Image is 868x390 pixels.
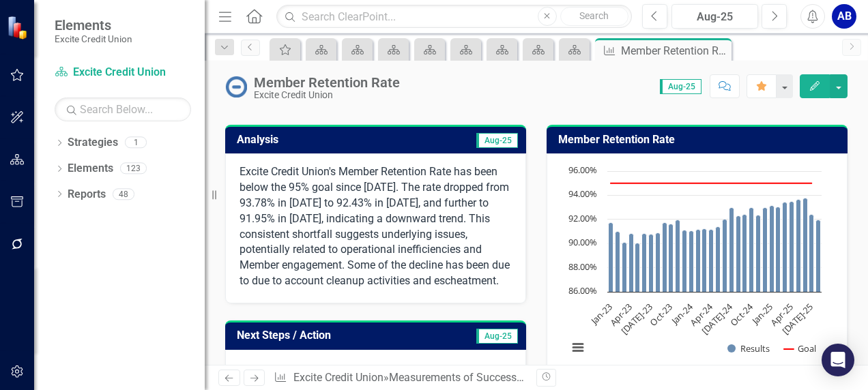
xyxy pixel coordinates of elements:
[742,215,747,292] path: Sep-24, 92.41. Results.
[621,42,728,59] div: Member Retention Rate
[748,301,775,328] text: Jan-25
[668,301,695,328] text: Jan-24
[656,233,661,292] path: Aug-23, 90.86. Results.
[608,181,815,186] g: Goal, series 2 of 2. Line with 32 data points.
[809,215,814,292] path: Jul-25, 92.43. Results.
[579,10,609,21] span: Search
[568,260,597,273] text: 88.00%
[729,208,734,292] path: Jul-24, 92.97. Results.
[770,206,775,292] path: Jan-25, 93.16. Results.
[560,7,628,26] button: Search
[709,230,714,292] path: Apr-24, 91.19. Results.
[660,79,701,94] span: Aug-25
[676,220,680,292] path: Nov-23, 91.94. Results.
[763,208,768,292] path: Dec-24, 92.95. Results.
[113,188,134,200] div: 48
[832,4,856,29] button: AB
[622,243,627,292] path: Mar-23, 90.07. Results.
[568,338,588,357] button: View chart menu, Chart
[250,364,454,377] strong: Enhance Member Engagement Strategies
[558,134,841,146] h3: Member Retention Rate
[476,329,518,344] span: Aug-25
[68,161,113,177] a: Elements
[790,202,794,292] path: Apr-25, 93.5. Results.
[649,235,654,292] path: Jul-23, 90.8. Results.
[616,232,620,292] path: Feb-23, 90.99. Results.
[568,236,597,248] text: 90.00%
[784,342,816,355] button: Show Goal
[561,164,828,369] svg: Interactive chart
[716,227,721,292] path: May-24, 91.42. Results.
[237,329,431,342] h3: Next Steps / Action
[779,301,815,337] text: [DATE]-25
[687,301,715,329] text: Apr-24
[696,230,701,292] path: Feb-24, 91.17. Results.
[796,200,801,292] path: May-25, 93.63. Results.
[568,212,597,224] text: 92.00%
[274,370,526,386] div: » »
[822,344,854,376] div: Open Intercom Messenger
[55,17,132,33] span: Elements
[55,97,191,121] input: Search Below...
[237,134,376,146] h3: Analysis
[768,301,795,328] text: Apr-25
[816,220,821,292] path: Aug-25, 91.95. Results.
[618,301,654,337] text: [DATE]-23
[55,33,132,44] small: Excite Credit Union
[225,76,247,97] img: No Information
[5,14,31,40] img: ClearPoint Strategy
[561,164,833,369] div: Chart. Highcharts interactive chart.
[240,164,512,289] p: Excite Credit Union's Member Retention Rate has been below the 95% goal since [DATE]. The rate dr...
[736,216,741,292] path: Aug-24, 92.3. Results.
[125,137,147,149] div: 1
[648,301,675,328] text: Oct-23
[642,234,647,292] path: Jun-23, 90.84. Results.
[629,234,634,292] path: Apr-23, 90.82. Results.
[68,135,118,151] a: Strategies
[568,164,597,176] text: 96.00%
[276,5,632,29] input: Search ClearPoint...
[699,301,736,337] text: [DATE]-24
[682,230,687,292] path: Dec-23, 91.09. Results.
[702,229,707,292] path: Mar-24, 91.24. Results.
[568,284,597,297] text: 86.00%
[756,215,761,292] path: Nov-24, 92.36. Results.
[588,301,615,328] text: Jan-23
[676,9,753,25] div: Aug-25
[727,301,755,329] text: Oct-24
[476,133,518,148] span: Aug-25
[607,301,635,328] text: Apr-23
[254,90,400,100] div: Excite Credit Union
[671,4,758,29] button: Aug-25
[609,223,613,292] path: Jan-23, 91.74. Results.
[776,207,781,292] path: Feb-25, 93.02. Results.
[68,187,106,202] a: Reports
[689,231,694,292] path: Jan-24, 91.03. Results.
[803,198,808,292] path: Jun-25, 93.78. Results.
[293,371,384,384] a: Excite Credit Union
[727,342,770,355] button: Show Results
[635,243,640,292] path: May-23, 90.04. Results.
[783,202,787,292] path: Mar-25, 93.41. Results.
[389,371,524,384] a: Measurements of Success
[663,223,667,292] path: Sep-23, 91.74. Results.
[723,220,727,292] path: Jun-24, 92. Results.
[609,198,821,292] g: Results, series 1 of 2. Bar series with 32 bars.
[749,208,754,292] path: Oct-24, 92.96. Results.
[55,65,191,80] a: Excite Credit Union
[120,163,147,175] div: 123
[669,224,674,292] path: Oct-23, 91.64. Results.
[254,75,400,90] div: Member Retention Rate
[568,187,597,200] text: 94.00%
